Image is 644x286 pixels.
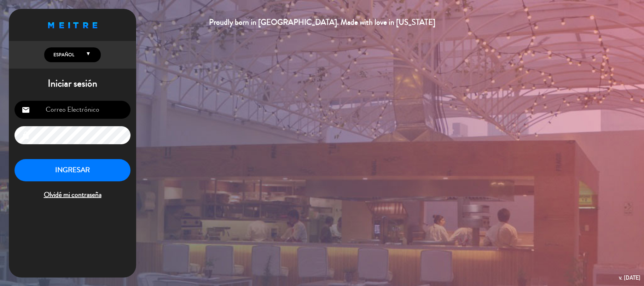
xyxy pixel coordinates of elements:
[22,131,30,140] i: lock
[9,78,136,90] h1: Iniciar sesión
[14,159,130,181] button: INGRESAR
[14,101,130,119] input: Correo Electrónico
[22,106,30,114] i: email
[14,189,130,201] span: Olvidé mi contraseña
[52,51,74,58] span: Español
[619,273,640,282] div: v. [DATE]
